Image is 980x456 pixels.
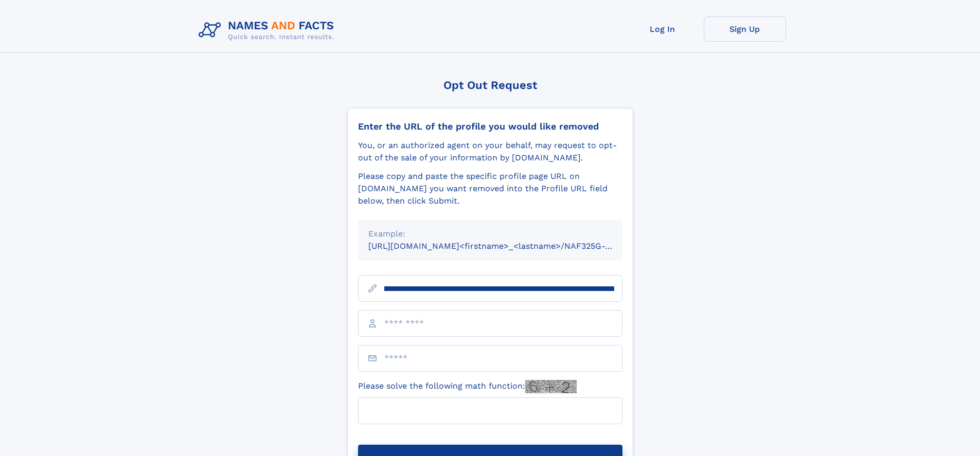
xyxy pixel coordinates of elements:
[358,170,622,207] div: Please copy and paste the specific profile page URL on [DOMAIN_NAME] you want removed into the Pr...
[358,380,577,393] label: Please solve the following math function:
[358,121,622,132] div: Enter the URL of the profile you would like removed
[368,228,612,240] div: Example:
[194,16,343,44] img: Logo Names and Facts
[621,16,704,42] a: Log In
[704,16,786,42] a: Sign Up
[358,139,622,164] div: You, or an authorized agent on your behalf, may request to opt-out of the sale of your informatio...
[347,79,633,92] div: Opt Out Request
[368,241,642,251] small: [URL][DOMAIN_NAME]<firstname>_<lastname>/NAF325G-xxxxxxxx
